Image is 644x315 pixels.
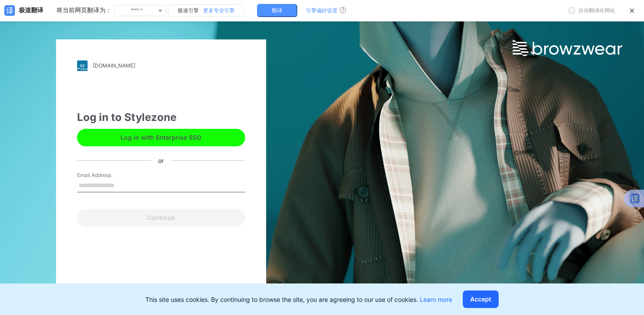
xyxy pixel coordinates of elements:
button: Log in with Enterprise SSO [77,129,245,146]
a: [DOMAIN_NAME] [77,60,245,71]
div: [DOMAIN_NAME] [93,62,135,69]
a: Learn more [420,296,452,303]
label: Email Address [77,171,138,179]
img: stylezone-logo.562084cfcfab977791bfbf7441f1a819.svg [77,60,88,71]
div: or [151,156,171,165]
img: browzwear-logo.e42bd6dac1945053ebaf764b6aa21510.svg [513,40,622,56]
div: Log in to Stylezone [77,110,245,125]
p: This site uses cookies. By continuing to browse the site, you are agreeing to our use of cookies. [145,295,452,304]
button: Accept [463,290,499,308]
